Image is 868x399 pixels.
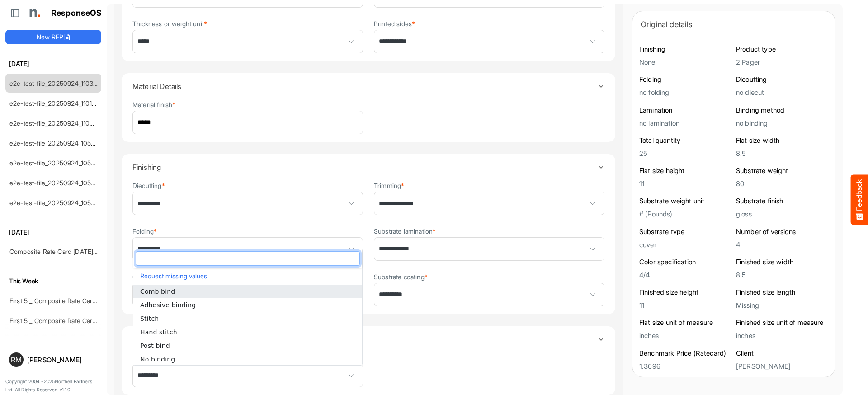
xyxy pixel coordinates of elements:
h6: Substrate weight unit [639,197,731,206]
h6: Product type [736,45,828,54]
button: Request missing values [138,270,358,282]
h6: This Week [5,276,101,286]
h6: Lamination [639,106,731,115]
h5: 2 Pager [736,58,828,66]
a: First 5 _ Composite Rate Card [DATE] (2) [9,317,127,324]
h5: 1.3696 [639,362,731,370]
h6: Substrate weight [736,166,828,175]
h6: Finished size unit of measure [736,318,828,327]
h5: no binding [736,119,828,127]
h6: Total quantity [639,136,731,145]
h6: Finishing [639,45,731,54]
label: Printed sides [374,20,415,27]
h5: Missing [736,301,828,309]
label: Substrate lamination [374,228,436,235]
img: Northell [25,4,43,22]
button: Feedback [851,174,868,225]
a: e2e-test-file_20250924_105529 [9,159,102,167]
a: e2e-test-file_20250924_105318 [9,179,101,187]
a: e2e-test-file_20250924_105226 [9,199,102,207]
a: Composite Rate Card [DATE]_smaller [9,248,117,255]
h5: 4/4 [639,271,731,279]
span: Hand stitch [140,329,177,336]
h5: no lamination [639,119,731,127]
div: dropdownlist [133,249,363,365]
h5: no diecut [736,89,828,96]
div: Original details [641,18,827,31]
label: Binding method [132,354,181,361]
h6: Finished size length [736,288,828,297]
h6: Client [736,349,828,358]
h4: Bound Print [132,335,598,343]
h6: Flat size width [736,136,828,145]
label: Material finish [132,101,176,108]
h5: no folding [639,89,731,96]
h6: Substrate type [639,227,731,236]
span: Adhesive binding [140,301,196,309]
h5: 8.5 [736,271,828,279]
summary: Toggle content [132,73,604,99]
h5: gloss [736,210,828,218]
h4: Material Details [132,82,598,90]
span: RM [11,356,22,363]
h5: 4 [736,241,828,249]
h6: Benchmark Price (Ratecard) [639,349,731,358]
h6: Substrate finish [736,197,828,206]
span: Stitch [140,315,159,322]
h6: Flat size unit of measure [639,318,731,327]
h6: Color specification [639,258,731,267]
a: e2e-test-file_20250924_105914 [9,139,101,147]
h5: 25 [639,150,731,157]
h5: # (Pounds) [639,210,731,218]
h5: None [639,58,731,66]
label: Cover lamination [132,273,184,280]
div: [PERSON_NAME] [27,357,98,363]
a: First 5 _ Composite Rate Card [DATE] (2) [9,297,127,305]
h6: Diecutting [736,75,828,84]
summary: Toggle content [132,154,604,180]
h6: [DATE] [5,59,101,69]
label: Thickness or weight unit [132,20,207,27]
a: e2e-test-file_20250924_110146 [9,99,100,107]
span: Comb bind [140,288,175,295]
h6: Flat size height [639,166,731,175]
a: e2e-test-file_20250924_110035 [9,119,101,127]
h4: Finishing [132,163,598,171]
h5: cover [639,241,731,249]
label: Diecutting [132,182,165,189]
h1: ResponseOS [51,9,102,18]
label: Trimming [374,182,404,189]
span: No binding [140,356,175,363]
input: dropdownlistfilter [136,252,359,265]
label: Folding [132,228,157,235]
p: Copyright 2004 - 2025 Northell Partners Ltd. All Rights Reserved. v 1.1.0 [5,378,101,394]
h5: 11 [639,301,731,309]
h6: Binding method [736,106,828,115]
h6: Finished size width [736,258,828,267]
h6: Finished size height [639,288,731,297]
h5: 11 [639,180,731,188]
h5: inches [736,332,828,339]
h6: [DATE] [5,227,101,237]
h6: Number of versions [736,227,828,236]
h5: inches [639,332,731,339]
summary: Toggle content [132,326,604,352]
h5: 8.5 [736,150,828,157]
h6: Folding [639,75,731,84]
h5: [PERSON_NAME] [736,362,828,370]
span: Post bind [140,342,170,349]
h5: 80 [736,180,828,188]
a: e2e-test-file_20250924_110305 [9,80,101,87]
label: Substrate coating [374,273,428,280]
button: New RFP [5,30,101,44]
